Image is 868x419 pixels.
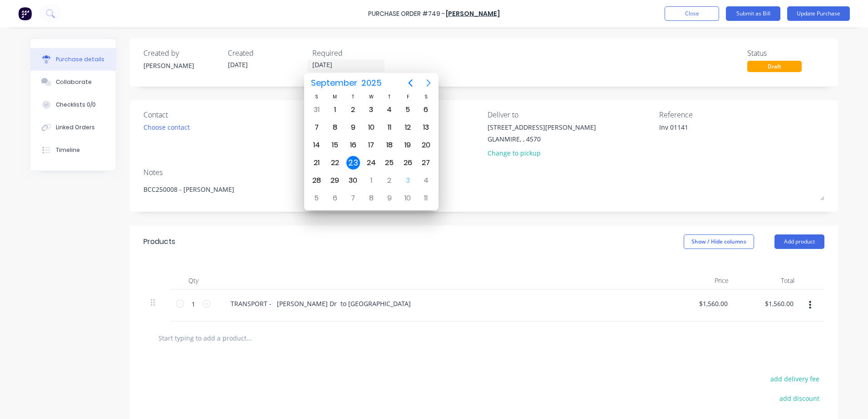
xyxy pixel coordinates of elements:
[143,167,824,178] div: Notes
[328,156,342,170] div: Monday, September 22, 2025
[143,236,175,247] div: Products
[56,78,92,86] div: Collaborate
[365,174,378,187] div: Wednesday, October 1, 2025
[223,297,418,310] div: TRANSPORT - [PERSON_NAME] Dr to [GEOGRAPHIC_DATA]
[30,48,116,71] button: Purchase details
[488,134,596,144] div: GLANMIRE, , 4570
[30,116,116,139] button: Linked Orders
[774,392,824,404] button: add discount
[365,138,378,152] div: Wednesday, September 17, 2025
[488,148,596,158] div: Change to pickup
[365,103,378,117] div: Wednesday, September 3, 2025
[346,103,360,117] div: Tuesday, September 2, 2025
[659,122,773,143] textarea: Inv 01141
[659,109,824,120] div: Reference
[684,234,754,249] button: Show / Hide columns
[143,122,190,132] div: Choose contact
[362,93,380,101] div: W
[787,6,850,21] button: Update Purchase
[56,123,95,132] div: Linked Orders
[310,138,323,152] div: Sunday, September 14, 2025
[228,48,305,58] div: Created
[346,156,360,170] div: Tuesday, September 23, 2025
[383,103,396,117] div: Thursday, September 4, 2025
[380,93,399,101] div: T
[446,9,500,18] a: [PERSON_NAME]
[670,272,736,290] div: Price
[325,93,344,101] div: M
[143,61,221,70] div: [PERSON_NAME]
[344,93,362,101] div: T
[383,174,396,187] div: Thursday, October 2, 2025
[305,75,387,91] button: September2025
[747,48,824,58] div: Status
[56,101,96,109] div: Checklists 0/0
[143,109,309,120] div: Contact
[328,138,342,152] div: Monday, September 15, 2025
[383,121,396,134] div: Thursday, September 11, 2025
[312,48,390,58] div: Required
[143,48,221,58] div: Created by
[328,121,342,134] div: Monday, September 8, 2025
[310,156,323,170] div: Sunday, September 21, 2025
[365,191,378,205] div: Wednesday, October 8, 2025
[328,191,342,205] div: Monday, October 6, 2025
[419,191,433,205] div: Saturday, October 11, 2025
[765,373,824,385] button: add delivery fee
[747,61,802,72] div: Draft
[419,138,433,152] div: Saturday, September 20, 2025
[419,121,433,134] div: Saturday, September 13, 2025
[665,6,719,21] button: Close
[383,156,396,170] div: Thursday, September 25, 2025
[726,6,780,21] button: Submit as Bill
[346,191,360,205] div: Tuesday, October 7, 2025
[359,75,384,91] span: 2025
[310,121,323,134] div: Sunday, September 7, 2025
[401,156,414,170] div: Friday, September 26, 2025
[736,272,802,290] div: Total
[307,93,325,101] div: S
[328,103,342,117] div: Monday, September 1, 2025
[383,138,396,152] div: Thursday, September 18, 2025
[143,180,824,200] textarea: BCC250008 - [PERSON_NAME]
[419,74,438,92] button: Next page
[346,174,360,187] div: Tuesday, September 30, 2025
[328,174,342,187] div: Monday, September 29, 2025
[417,93,435,101] div: S
[383,191,396,205] div: Thursday, October 9, 2025
[310,191,323,205] div: Sunday, October 5, 2025
[401,138,414,152] div: Friday, September 19, 2025
[488,109,653,120] div: Deliver to
[346,121,360,134] div: Tuesday, September 9, 2025
[419,156,433,170] div: Saturday, September 27, 2025
[365,156,378,170] div: Wednesday, September 24, 2025
[401,174,414,187] div: Today, Friday, October 3, 2025
[30,71,116,93] button: Collaborate
[365,121,378,134] div: Wednesday, September 10, 2025
[158,329,340,347] input: Start typing to add a product...
[346,138,360,152] div: Tuesday, September 16, 2025
[56,55,104,63] div: Purchase details
[310,174,323,187] div: Sunday, September 28, 2025
[419,174,433,187] div: Saturday, October 4, 2025
[310,103,323,117] div: Sunday, August 31, 2025
[774,234,824,249] button: Add product
[171,272,216,290] div: Qty
[401,121,414,134] div: Friday, September 12, 2025
[419,103,433,117] div: Saturday, September 6, 2025
[56,146,80,154] div: Timeline
[401,103,414,117] div: Friday, September 5, 2025
[30,93,116,116] button: Checklists 0/0
[488,122,596,132] div: [STREET_ADDRESS][PERSON_NAME]
[401,74,419,92] button: Previous page
[18,7,32,20] img: Factory
[30,139,116,161] button: Timeline
[309,75,359,91] span: September
[368,9,445,19] div: Purchase Order #749 -
[401,191,414,205] div: Friday, October 10, 2025
[399,93,417,101] div: F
